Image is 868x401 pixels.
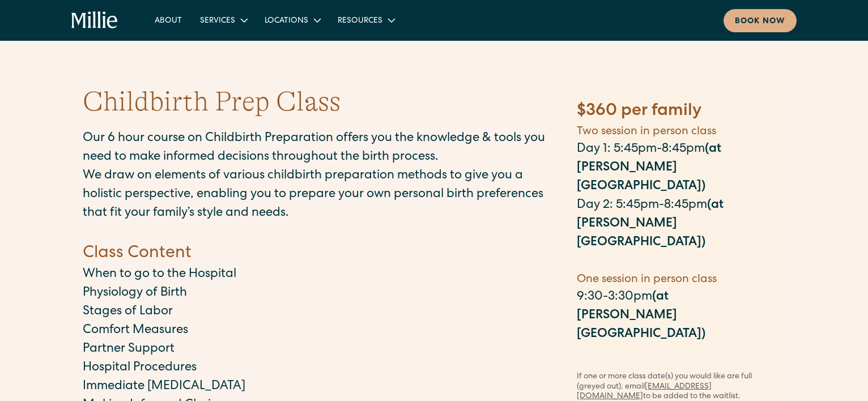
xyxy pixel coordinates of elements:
[329,11,403,29] div: Resources
[71,11,118,29] a: home
[83,303,547,322] p: Stages of Labor
[577,288,767,344] p: 9:30-3:30pm
[256,11,329,29] div: Locations
[83,322,547,340] p: Comfort Measures
[83,84,341,121] h1: Childbirth Prep Class
[577,143,721,193] strong: (at [PERSON_NAME][GEOGRAPHIC_DATA])
[577,140,767,197] p: Day 1: 5:45pm-8:45pm
[724,9,797,32] a: Book now
[577,253,767,271] p: ‍
[83,223,547,242] p: ‍
[577,344,767,363] p: ‍
[200,15,235,27] div: Services
[577,271,767,288] h5: One session in person class
[83,242,547,266] h4: Class Content
[577,291,705,341] strong: (at [PERSON_NAME][GEOGRAPHIC_DATA])
[265,15,308,27] div: Locations
[577,197,767,253] p: Day 2: 5:45pm-8:45pm
[83,167,547,223] p: We draw on elements of various childbirth preparation methods to give you a holistic perspective,...
[191,11,256,29] div: Services
[83,359,547,378] p: Hospital Procedures
[338,15,382,27] div: Resources
[146,11,191,29] a: About
[577,123,767,140] h5: Two session in person class
[83,340,547,359] p: Partner Support
[735,16,785,28] div: Book now
[577,103,701,120] strong: $360 per family
[83,378,547,396] p: Immediate [MEDICAL_DATA]
[83,266,547,284] p: When to go to the Hospital
[83,284,547,303] p: Physiology of Birth
[83,130,547,167] p: Our 6 hour course on Childbirth Preparation offers you the knowledge & tools you need to make inf...
[577,199,724,249] strong: (at [PERSON_NAME][GEOGRAPHIC_DATA])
